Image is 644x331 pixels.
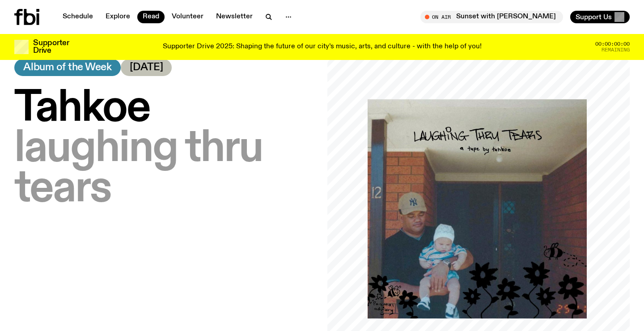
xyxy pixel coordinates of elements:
a: Newsletter [211,11,258,23]
a: Read [137,11,165,23]
img: Photo of a man holding a baby infront of a building, with drawn flowers ontop of image [368,99,587,318]
a: Schedule [57,11,98,23]
h3: Supporter Drive [33,39,69,55]
span: laughing thru tears [14,127,263,212]
span: [DATE] [130,63,163,72]
span: 00:00:00:00 [595,42,630,47]
p: Supporter Drive 2025: Shaping the future of our city’s music, arts, and culture - with the help o... [163,43,482,51]
span: Tahkoe [14,86,150,131]
a: Volunteer [166,11,209,23]
span: Support Us [576,13,612,21]
button: On AirSunset with [PERSON_NAME] [420,11,563,23]
a: Explore [100,11,136,23]
span: Remaining [602,47,630,52]
button: Support Us [570,11,630,23]
span: Album of the Week [23,63,112,72]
